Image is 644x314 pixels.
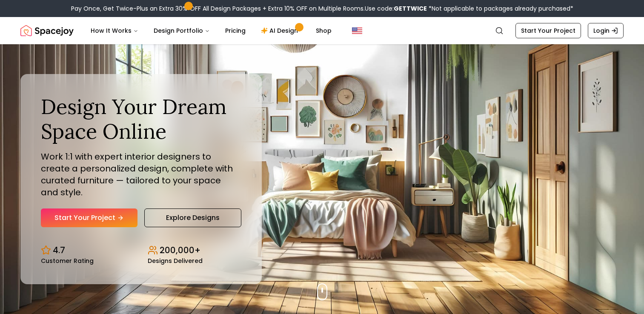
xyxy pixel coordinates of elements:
img: United States [352,26,362,36]
a: Start Your Project [515,23,581,38]
b: GETTWICE [394,4,427,13]
div: Pay Once, Get Twice-Plus an Extra 30% OFF All Design Packages + Extra 10% OFF on Multiple Rooms. [71,4,573,13]
small: Designs Delivered [148,258,203,264]
button: How It Works [84,22,145,39]
span: Use code: [365,4,427,13]
p: 200,000+ [160,244,200,256]
a: Pricing [218,22,252,39]
a: Start Your Project [41,208,137,227]
a: AI Design [254,22,307,39]
p: 4.7 [53,244,65,256]
a: Spacejoy [20,22,74,39]
h1: Design Your Dream Space Online [41,94,241,143]
a: Shop [309,22,338,39]
nav: Global [20,17,624,44]
nav: Main [84,22,338,39]
div: Design stats [41,237,241,264]
a: Login [588,23,624,38]
img: Spacejoy Logo [20,22,74,39]
p: Work 1:1 with expert interior designers to create a personalized design, complete with curated fu... [41,151,241,198]
small: Customer Rating [41,258,94,264]
button: Design Portfolio [147,22,217,39]
span: *Not applicable to packages already purchased* [427,4,573,13]
a: Explore Designs [144,208,241,227]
